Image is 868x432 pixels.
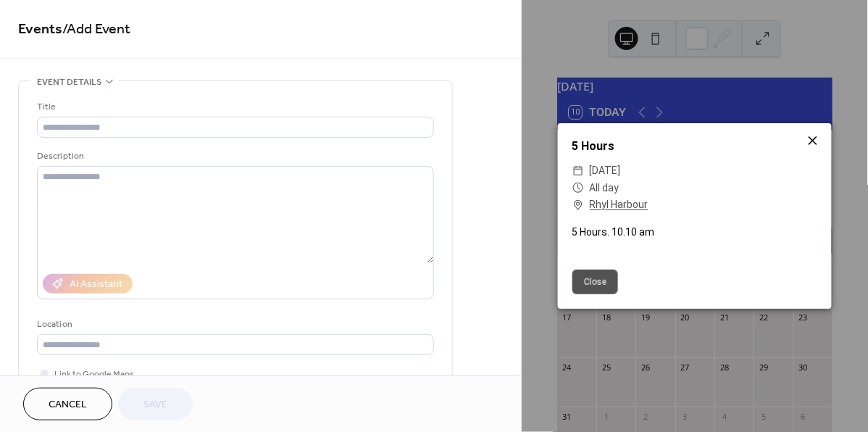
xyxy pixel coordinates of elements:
div: 5 Hours. 10.10 am [558,225,832,240]
div: Title [37,99,431,115]
div: ​ [572,196,584,214]
a: Events [18,16,62,44]
div: Description [37,149,431,164]
span: [DATE] [590,162,621,180]
span: Link to Google Maps [54,367,134,383]
div: ​ [572,162,584,180]
a: Rhyl Harbour [590,196,648,214]
div: Location [37,317,431,332]
span: All day [590,180,619,197]
div: ​ [572,180,584,197]
div: 5 Hours [558,138,832,155]
button: Cancel [23,388,112,420]
span: Cancel [49,398,87,413]
button: Close [572,270,618,294]
span: Event details [37,75,101,90]
span: / Add Event [62,16,130,44]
